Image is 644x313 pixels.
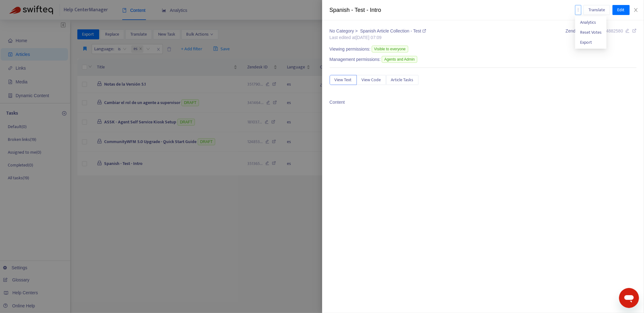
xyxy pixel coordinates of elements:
[632,7,640,13] button: Close
[575,5,581,15] button: more
[633,7,638,12] span: close
[330,56,381,63] span: Management permissions:
[330,28,426,34] div: No Category >
[330,34,426,41] div: Last edited at [DATE] 07:09
[382,56,417,63] span: Agents and Admin
[330,99,637,106] p: Content
[580,19,596,26] span: Analytics
[588,7,605,13] span: Translate
[613,5,630,15] button: Edit
[360,28,426,33] a: Spanish Article Collection - Test
[386,75,419,85] button: Article Tasks
[580,39,592,46] span: Export
[372,46,408,52] span: Visible to everyone
[330,6,575,14] div: Spanish - Test - Intro
[335,77,352,83] span: View Text
[391,77,414,83] span: Article Tasks
[330,75,357,85] button: View Text
[580,29,602,36] span: Reset Votes
[330,46,370,52] span: Viewing permissions:
[583,5,610,15] button: Translate
[362,77,381,83] span: View Code
[357,75,386,85] button: View Code
[617,7,625,13] span: Edit
[566,28,637,41] div: Zendesk ID:
[576,7,580,12] span: more
[619,288,639,308] iframe: Button to launch messaging window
